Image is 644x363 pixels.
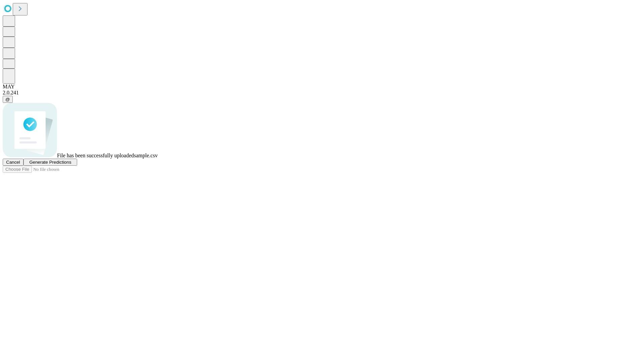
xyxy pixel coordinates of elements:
div: 2.0.241 [3,90,641,96]
span: sample.csv [134,153,158,158]
span: File has been successfully uploaded [57,153,134,158]
button: @ [3,96,13,103]
span: Cancel [6,160,20,165]
div: MAY [3,84,641,90]
button: Cancel [3,159,23,166]
span: Generate Predictions [29,160,71,165]
button: Generate Predictions [23,159,77,166]
span: @ [5,97,10,102]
